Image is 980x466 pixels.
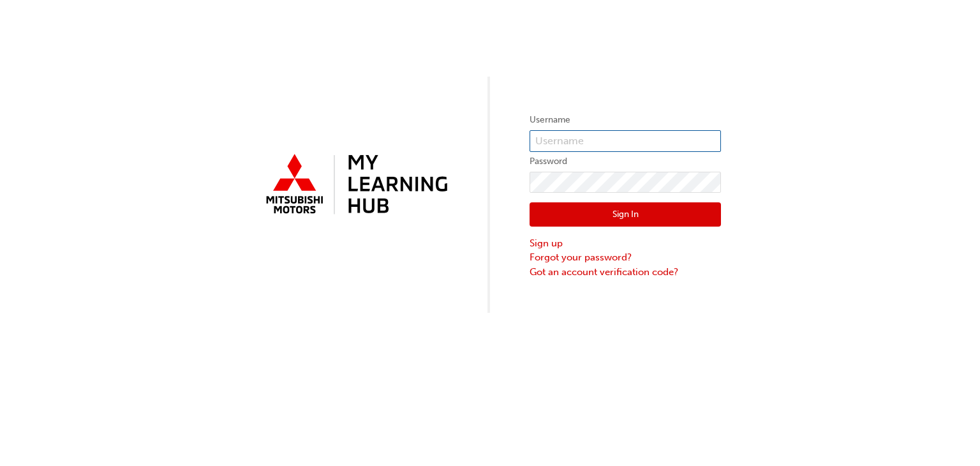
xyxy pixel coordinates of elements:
img: mmal [259,149,450,222]
button: Sign In [530,202,721,227]
a: Forgot your password? [530,250,721,265]
input: Username [530,130,721,152]
label: Password [530,154,721,169]
a: Got an account verification code? [530,265,721,280]
a: Sign up [530,236,721,251]
label: Username [530,112,721,128]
